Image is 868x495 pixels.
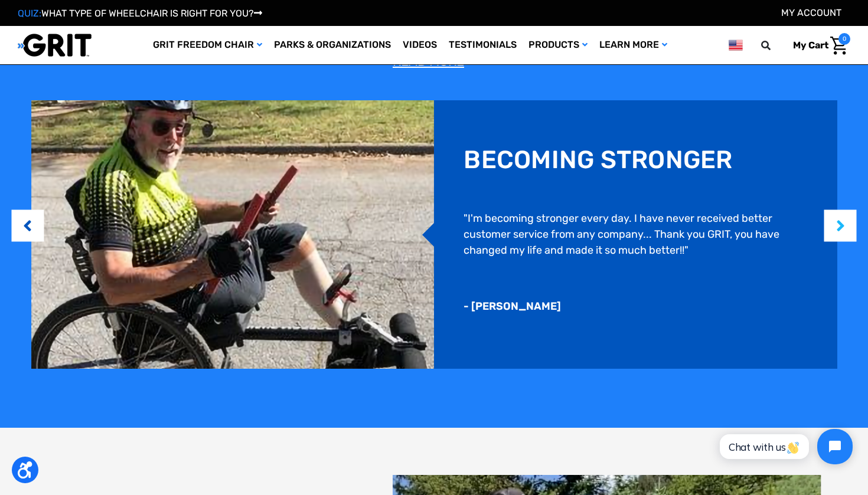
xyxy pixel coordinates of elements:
img: GRIT All-Terrain Wheelchair and Mobility Equipment [18,33,92,57]
span: My Cart [793,40,828,51]
iframe: Tidio Chat [707,419,863,474]
a: Products [523,26,593,64]
p: "I'm becoming stronger every day. I have never received better customer service from any company.... [464,211,808,258]
span: 0 [838,33,850,45]
a: QUIZ:WHAT TYPE OF WHEELCHAIR IS RIGHT FOR YOU? [18,8,262,19]
p: - [PERSON_NAME] [464,299,561,314]
img: us.png [729,38,743,53]
a: Parks & Organizations [268,26,397,64]
button: Next [834,208,846,244]
span: QUIZ: [18,8,41,19]
a: Testimonials [443,26,523,64]
a: GRIT Freedom Chair [147,26,268,64]
img: reviews-3.png [31,100,435,368]
a: Cart with 0 items [784,33,850,58]
h3: Becoming stronger [464,145,732,175]
input: Search [766,33,784,58]
a: Learn More [593,26,673,64]
span: Phone Number [188,48,252,60]
a: Account [781,7,841,18]
a: Videos [397,26,443,64]
button: Previous [22,208,34,244]
img: Cart [830,37,847,55]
